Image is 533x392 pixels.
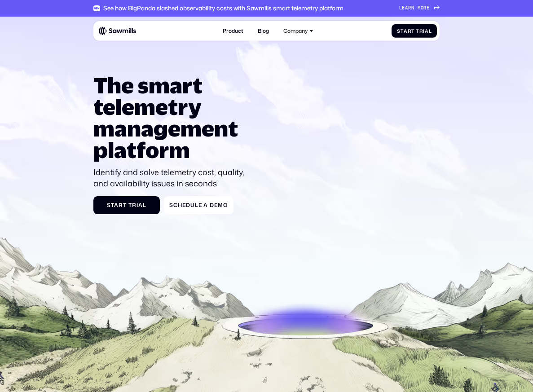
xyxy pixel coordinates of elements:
[99,202,155,208] div: Start Trial
[399,5,430,11] div: Learn more
[399,5,440,11] a: Learn more
[283,28,308,34] div: Company
[254,24,273,38] a: Blog
[164,196,233,215] a: Schedule a Demo
[392,24,437,38] a: Start Trial
[93,75,248,161] h1: The smart telemetry management platform
[169,202,228,208] div: Schedule a Demo
[103,4,344,12] div: See how BigPanda slashed observability costs with Sawmills smart telemetry platform
[93,167,248,189] p: Identify and solve telemetry cost, quality, and availability issues in seconds
[93,196,160,215] a: Start Trial
[397,28,432,34] div: Start Trial
[219,24,247,38] a: Product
